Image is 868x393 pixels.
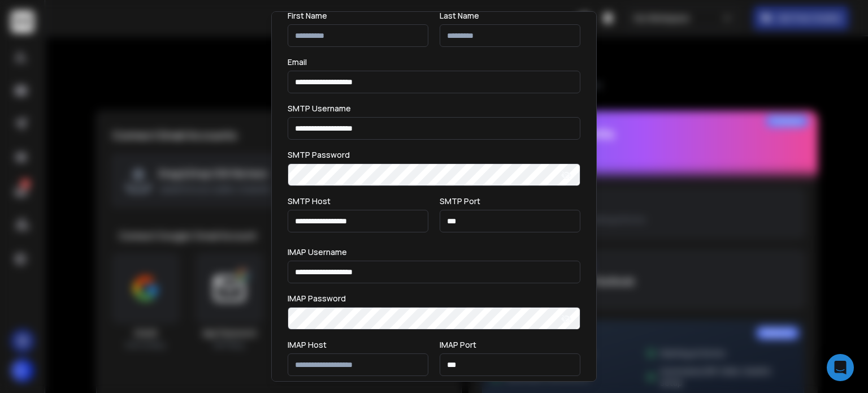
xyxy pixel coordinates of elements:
label: IMAP Password [288,295,346,303]
div: Open Intercom Messenger [827,354,854,381]
label: IMAP Host [288,341,327,349]
label: Email [288,58,307,66]
label: Last Name [440,12,479,20]
label: SMTP Host [288,197,331,205]
label: IMAP Username [288,248,347,256]
label: SMTP Port [440,197,480,205]
label: SMTP Password [288,151,350,159]
label: SMTP Username [288,105,351,113]
label: First Name [288,12,327,20]
label: IMAP Port [440,341,476,349]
